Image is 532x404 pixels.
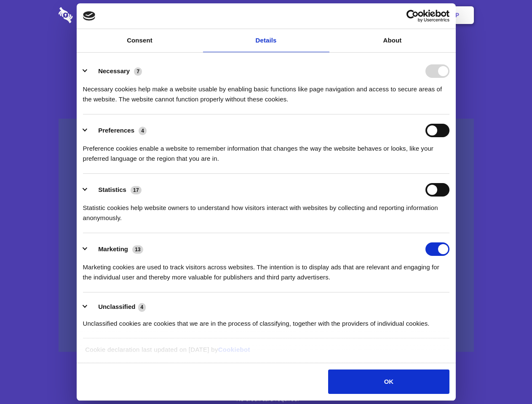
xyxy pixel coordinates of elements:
span: 7 [134,67,142,76]
button: Preferences (4) [83,124,152,137]
button: Marketing (13) [83,242,149,256]
a: Pricing [247,2,284,28]
h4: Auto-redaction of sensitive data, encrypted data sharing and self-destructing private chats. Shar... [59,77,474,104]
div: Marketing cookies are used to track visitors across websites. The intention is to display ads tha... [83,256,449,282]
button: OK [328,369,449,394]
a: Login [382,2,419,28]
div: Preference cookies enable a website to remember information that changes the way the website beha... [83,137,449,164]
label: Marketing [98,245,128,252]
label: Statistics [98,186,126,193]
h1: Eliminate Slack Data Loss. [59,38,474,68]
img: logo-wordmark-white-trans-d4663122ce5f474addd5e946df7df03e33cb6a1c49d2221995e7729f52c070b2.svg [59,7,131,23]
a: About [329,29,456,52]
button: Necessary (7) [83,64,147,78]
label: Preferences [98,127,134,134]
button: Unclassified (4) [83,302,151,312]
a: Usercentrics Cookiebot - opens in a new window [376,10,449,22]
div: Statistic cookies help website owners to understand how visitors interact with websites by collec... [83,197,449,223]
a: Details [203,29,329,52]
label: Necessary [98,67,130,74]
a: Contact [342,2,380,28]
a: Wistia video thumbnail [59,119,474,352]
div: Necessary cookies help make a website usable by enabling basic functions like page navigation and... [83,78,449,104]
iframe: Drift Widget Chat Controller [490,362,522,394]
span: 17 [131,186,142,194]
span: 4 [139,127,147,135]
a: Consent [77,29,203,52]
button: Statistics (17) [83,183,147,197]
span: 4 [138,303,146,311]
span: 13 [132,245,143,254]
img: logo [83,11,96,21]
div: Unclassified cookies are cookies that we are in the process of classifying, together with the pro... [83,312,449,329]
a: Cookiebot [218,346,250,353]
div: Cookie declaration last updated on [DATE] by [79,345,453,361]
